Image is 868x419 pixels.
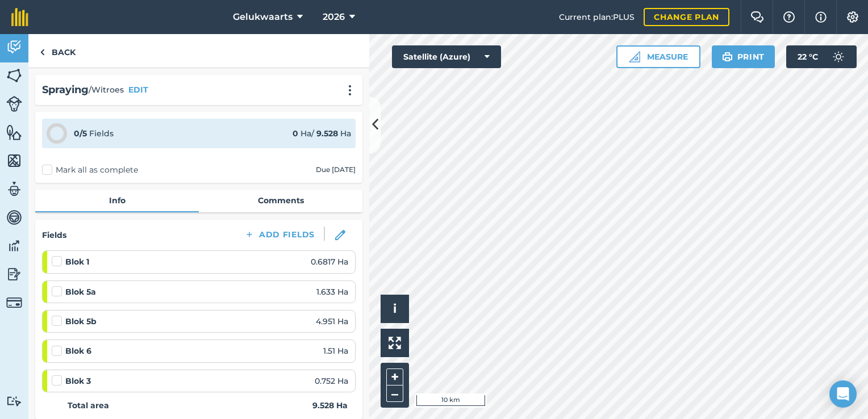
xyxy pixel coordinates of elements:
img: svg+xml;base64,PD94bWwgdmVyc2lvbj0iMS4wIiBlbmNvZGluZz0idXRmLTgiPz4KPCEtLSBHZW5lcmF0b3I6IEFkb2JlIE... [6,237,22,254]
strong: Blok 5b [65,315,97,328]
img: fieldmargin Logo [11,8,28,26]
h4: Fields [42,229,66,241]
div: Due [DATE] [316,165,356,174]
img: svg+xml;base64,PHN2ZyB4bWxucz0iaHR0cDovL3d3dy53My5vcmcvMjAwMC9zdmciIHdpZHRoPSI1NiIgaGVpZ2h0PSI2MC... [6,124,22,141]
a: Comments [199,190,362,211]
span: 0.752 Ha [315,375,348,387]
img: svg+xml;base64,PD94bWwgdmVyc2lvbj0iMS4wIiBlbmNvZGluZz0idXRmLTgiPz4KPCEtLSBHZW5lcmF0b3I6IEFkb2JlIE... [6,266,22,283]
button: – [386,386,403,402]
div: Ha / Ha [293,127,351,140]
img: svg+xml;base64,PD94bWwgdmVyc2lvbj0iMS4wIiBlbmNvZGluZz0idXRmLTgiPz4KPCEtLSBHZW5lcmF0b3I6IEFkb2JlIE... [6,181,22,198]
img: svg+xml;base64,PD94bWwgdmVyc2lvbj0iMS4wIiBlbmNvZGluZz0idXRmLTgiPz4KPCEtLSBHZW5lcmF0b3I6IEFkb2JlIE... [6,209,22,226]
h2: Spraying [42,82,89,98]
strong: 0 / 5 [74,128,87,139]
button: + [386,368,403,386]
span: i [393,301,397,316]
strong: Blok 3 [65,375,91,387]
button: Add Fields [235,227,324,242]
a: Info [35,190,199,211]
button: Satellite (Azure) [392,45,501,68]
img: Two speech bubbles overlapping with the left bubble in the forefront [750,11,764,23]
strong: Total area [68,399,109,412]
span: 1.51 Ha [323,345,348,357]
button: 22 °C [786,45,857,68]
button: Print [712,45,775,68]
img: A cog icon [846,11,859,23]
button: i [381,295,409,323]
button: EDIT [128,83,148,96]
a: Back [28,34,87,68]
img: svg+xml;base64,PHN2ZyB4bWxucz0iaHR0cDovL3d3dy53My5vcmcvMjAwMC9zdmciIHdpZHRoPSI5IiBoZWlnaHQ9IjI0Ii... [40,45,45,59]
span: 4.951 Ha [316,315,348,328]
span: 1.633 Ha [316,286,348,298]
img: svg+xml;base64,PD94bWwgdmVyc2lvbj0iMS4wIiBlbmNvZGluZz0idXRmLTgiPz4KPCEtLSBHZW5lcmF0b3I6IEFkb2JlIE... [827,45,850,68]
span: / Witroes [89,83,124,96]
img: svg+xml;base64,PHN2ZyB4bWxucz0iaHR0cDovL3d3dy53My5vcmcvMjAwMC9zdmciIHdpZHRoPSIyMCIgaGVpZ2h0PSIyNC... [343,85,357,96]
span: 22 ° C [798,45,818,68]
strong: 9.528 Ha [312,399,348,412]
img: Four arrows, one pointing top left, one top right, one bottom right and the last bottom left [389,337,401,349]
img: svg+xml;base64,PD94bWwgdmVyc2lvbj0iMS4wIiBlbmNvZGluZz0idXRmLTgiPz4KPCEtLSBHZW5lcmF0b3I6IEFkb2JlIE... [6,96,22,112]
strong: Blok 6 [65,345,91,357]
span: 2026 [323,10,345,24]
span: Current plan : PLUS [559,11,635,23]
img: svg+xml;base64,PHN2ZyB4bWxucz0iaHR0cDovL3d3dy53My5vcmcvMjAwMC9zdmciIHdpZHRoPSIxOSIgaGVpZ2h0PSIyNC... [722,50,733,64]
img: svg+xml;base64,PD94bWwgdmVyc2lvbj0iMS4wIiBlbmNvZGluZz0idXRmLTgiPz4KPCEtLSBHZW5lcmF0b3I6IEFkb2JlIE... [6,396,22,407]
button: Measure [616,45,700,68]
img: svg+xml;base64,PD94bWwgdmVyc2lvbj0iMS4wIiBlbmNvZGluZz0idXRmLTgiPz4KPCEtLSBHZW5lcmF0b3I6IEFkb2JlIE... [6,295,22,311]
img: svg+xml;base64,PHN2ZyB4bWxucz0iaHR0cDovL3d3dy53My5vcmcvMjAwMC9zdmciIHdpZHRoPSI1NiIgaGVpZ2h0PSI2MC... [6,67,22,84]
strong: 9.528 [316,128,338,139]
img: A question mark icon [782,11,796,23]
div: Fields [74,127,114,140]
img: svg+xml;base64,PHN2ZyB4bWxucz0iaHR0cDovL3d3dy53My5vcmcvMjAwMC9zdmciIHdpZHRoPSI1NiIgaGVpZ2h0PSI2MC... [6,152,22,169]
img: Ruler icon [629,51,640,62]
div: Open Intercom Messenger [829,380,857,408]
label: Mark all as complete [42,164,138,176]
strong: Blok 5a [65,286,96,298]
span: Gelukwaarts [233,10,293,24]
span: 0.6817 Ha [311,255,348,268]
a: Change plan [644,8,729,26]
img: svg+xml;base64,PD94bWwgdmVyc2lvbj0iMS4wIiBlbmNvZGluZz0idXRmLTgiPz4KPCEtLSBHZW5lcmF0b3I6IEFkb2JlIE... [6,39,22,56]
img: svg+xml;base64,PHN2ZyB4bWxucz0iaHR0cDovL3d3dy53My5vcmcvMjAwMC9zdmciIHdpZHRoPSIxNyIgaGVpZ2h0PSIxNy... [815,10,827,24]
strong: 0 [293,128,298,139]
img: svg+xml;base64,PHN2ZyB3aWR0aD0iMTgiIGhlaWdodD0iMTgiIHZpZXdCb3g9IjAgMCAxOCAxOCIgZmlsbD0ibm9uZSIgeG... [335,230,345,240]
strong: Blok 1 [65,255,89,268]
